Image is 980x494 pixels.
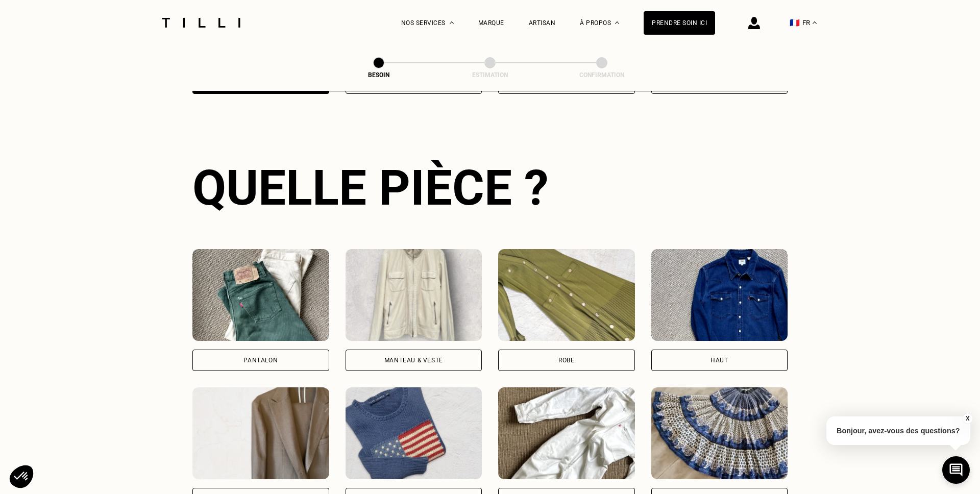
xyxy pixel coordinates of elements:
[478,19,504,27] a: Marque
[346,249,482,341] img: Tilli retouche votre Manteau & Veste
[558,357,574,363] div: Robe
[651,249,788,341] img: Tilli retouche votre Haut
[192,387,329,479] img: Tilli retouche votre Tailleur
[192,249,329,341] img: Tilli retouche votre Pantalon
[644,11,715,35] a: Prendre soin ici
[498,387,635,479] img: Tilli retouche votre Combinaison
[529,19,556,27] a: Artisan
[790,18,800,28] span: 🇫🇷
[192,159,788,216] div: Quelle pièce ?
[651,387,788,479] img: Tilli retouche votre Jupe
[551,71,653,79] div: Confirmation
[243,357,278,363] div: Pantalon
[439,71,541,79] div: Estimation
[158,18,244,28] img: Logo du service de couturière Tilli
[962,413,972,424] button: X
[813,21,817,24] img: menu déroulant
[384,357,443,363] div: Manteau & Veste
[498,249,635,341] img: Tilli retouche votre Robe
[450,21,454,24] img: Menu déroulant
[328,71,430,79] div: Besoin
[748,17,760,29] img: icône connexion
[710,357,728,363] div: Haut
[615,21,619,24] img: Menu déroulant à propos
[826,416,970,445] p: Bonjour, avez-vous des questions?
[346,387,482,479] img: Tilli retouche votre Pull & gilet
